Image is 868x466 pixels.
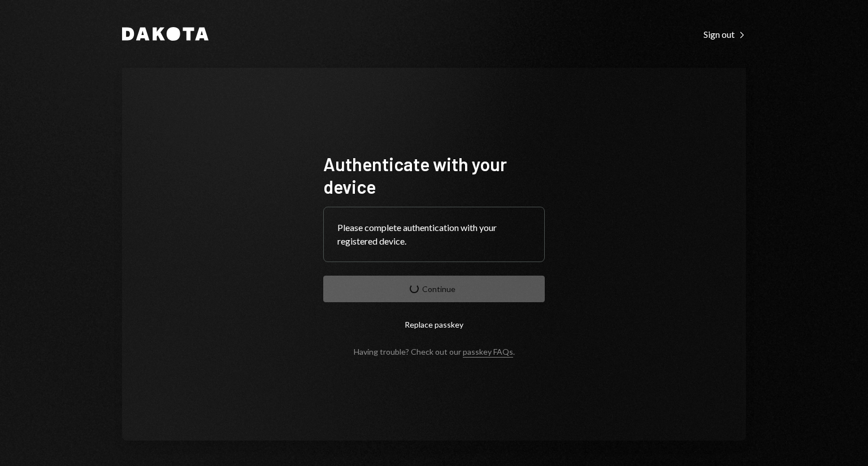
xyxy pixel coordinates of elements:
h1: Authenticate with your device [323,153,545,198]
div: Please complete authentication with your registered device. [337,221,531,248]
button: Replace passkey [323,311,545,338]
div: Sign out [704,29,746,40]
div: Having trouble? Check out our . [354,347,515,356]
a: Sign out [704,28,746,40]
a: passkey FAQs [463,347,513,358]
